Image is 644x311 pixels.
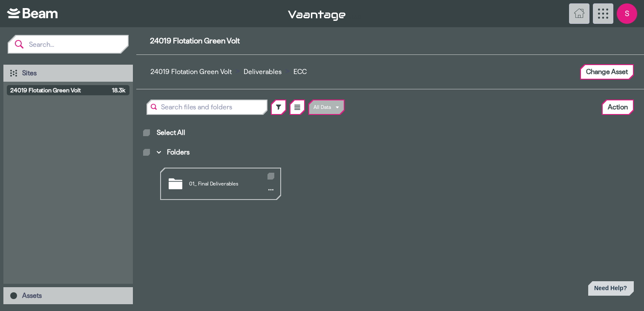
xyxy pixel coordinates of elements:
span: S [617,3,637,24]
span: Select All [157,128,185,137]
button: App Menu [593,3,613,24]
div: v 1.3.0 [288,9,566,19]
input: Search files and folders [147,100,267,114]
span: > [285,67,290,75]
button: Deliverables [240,63,285,80]
label: Select All [143,129,150,136]
button: Change Asset [581,65,633,79]
section: Folders [143,161,637,200]
img: Beam - Home [7,8,57,18]
button: Folders [152,144,195,161]
button: 24019 Flotation Green Volt [147,63,236,80]
span: 24019 Flotation Green Volt [10,86,109,94]
span: 24019 Flotation Green Volt [150,37,630,45]
span: Sites [22,69,37,77]
div: Account Menu [617,3,637,24]
button: Show Actions [266,185,276,195]
img: Vaantage - Home [288,11,345,21]
label: Select All Folders [143,149,150,156]
input: Search... [24,36,128,53]
div: 01_ Final Deliverables [161,168,280,199]
button: List Mode [290,100,304,114]
div: Main browser view [136,122,644,292]
span: > [236,67,240,75]
button: ECC [290,63,310,80]
span: Assets [22,292,42,299]
span: 18.3k [112,86,125,94]
button: Filter [272,100,285,114]
iframe: Help widget launcher [571,278,637,302]
button: Action [603,100,633,114]
button: Home [569,3,589,24]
